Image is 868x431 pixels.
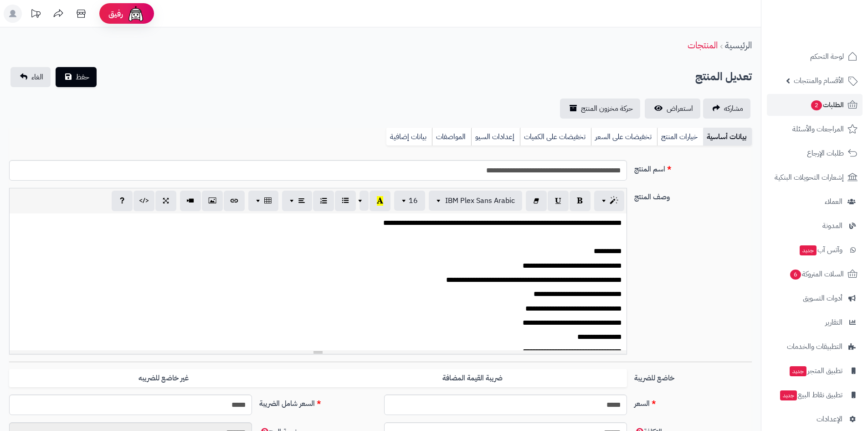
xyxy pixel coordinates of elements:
[767,166,863,188] a: إشعارات التحويلات البنكية
[631,395,755,409] label: السعر
[256,395,380,409] label: السعر شامل الضريبة
[780,390,797,400] span: جديد
[825,316,842,329] span: التقارير
[703,128,752,146] a: بيانات أساسية
[432,128,471,146] a: المواصفات
[767,360,863,382] a: تطبيق المتجرجديد
[790,270,801,280] span: 6
[767,239,863,261] a: وآتس آبجديد
[76,72,89,83] span: حفظ
[810,50,844,63] span: لوحة التحكم
[127,5,145,23] img: ai-face.png
[667,103,693,114] span: استعراض
[56,67,97,87] button: حفظ
[645,99,700,119] a: استعراض
[108,8,123,19] span: رفيق
[767,312,863,333] a: التقارير
[799,244,842,256] span: وآتس آب
[811,100,822,111] span: 2
[581,103,633,114] span: حركة مخزون المنتج
[767,287,863,309] a: أدوات التسويق
[779,389,842,401] span: تطبيق نقاط البيع
[775,171,844,184] span: إشعارات التحويلات البنكية
[631,188,755,203] label: وصف المنتج
[318,369,627,388] label: ضريبة القيمة المضافة
[790,366,806,376] span: جديد
[767,94,863,116] a: الطلبات2
[767,118,863,140] a: المراجعات والأسئلة
[767,263,863,285] a: السلات المتروكة6
[810,99,844,111] span: الطلبات
[825,195,842,208] span: العملاء
[806,21,859,40] img: logo-2.png
[767,384,863,406] a: تطبيق نقاط البيعجديد
[767,408,863,430] a: الإعدادات
[10,67,51,87] a: الغاء
[520,128,591,146] a: تخفيضات على الكميات
[725,38,752,52] a: الرئيسية
[789,364,842,377] span: تطبيق المتجر
[591,128,657,146] a: تخفيضات على السعر
[800,245,817,255] span: جديد
[767,46,863,68] a: لوحة التحكم
[789,268,844,280] span: السلات المتروكة
[688,38,718,52] a: المنتجات
[631,160,755,175] label: اسم المنتج
[695,68,752,86] h2: تعديل المنتج
[429,191,522,211] button: IBM Plex Sans Arabic
[409,195,418,206] span: 16
[386,128,432,146] a: بيانات إضافية
[560,99,640,119] a: حركة مخزون المنتج
[703,99,750,119] a: مشاركه
[822,219,842,232] span: المدونة
[445,195,515,206] span: IBM Plex Sans Arabic
[767,336,863,358] a: التطبيقات والخدمات
[787,340,842,353] span: التطبيقات والخدمات
[794,74,844,87] span: الأقسام والمنتجات
[9,369,318,388] label: غير خاضع للضريبه
[817,413,842,426] span: الإعدادات
[803,292,842,305] span: أدوات التسويق
[807,147,844,160] span: طلبات الإرجاع
[31,72,43,83] span: الغاء
[724,103,743,114] span: مشاركه
[394,191,425,211] button: 16
[767,191,863,213] a: العملاء
[767,215,863,237] a: المدونة
[792,123,844,135] span: المراجعات والأسئلة
[657,128,703,146] a: خيارات المنتج
[24,5,47,25] a: تحديثات المنصة
[767,142,863,164] a: طلبات الإرجاع
[631,369,755,384] label: خاضع للضريبة
[471,128,520,146] a: إعدادات السيو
